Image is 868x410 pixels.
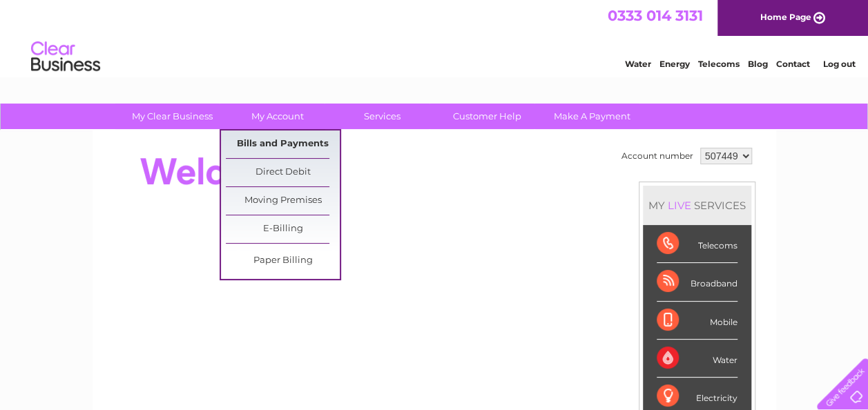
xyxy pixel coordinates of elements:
[657,225,737,263] div: Telecoms
[665,199,694,212] div: LIVE
[659,59,690,69] a: Energy
[698,59,740,69] a: Telecoms
[657,302,737,340] div: Mobile
[226,187,340,215] a: Moving Premises
[430,104,544,129] a: Customer Help
[226,215,340,243] a: E-Billing
[657,340,737,378] div: Water
[618,144,697,168] td: Account number
[625,59,651,69] a: Water
[220,104,334,129] a: My Account
[115,104,229,129] a: My Clear Business
[30,36,101,78] img: logo.png
[748,59,768,69] a: Blog
[226,159,340,186] a: Direct Debit
[226,247,340,275] a: Paper Billing
[108,8,761,67] div: Clear Business is a trading name of Verastar Limited (registered in [GEOGRAPHIC_DATA] No. 3667643...
[822,59,855,69] a: Log out
[325,104,439,129] a: Services
[643,186,751,225] div: MY SERVICES
[776,59,810,69] a: Contact
[226,130,340,158] a: Bills and Payments
[657,263,737,301] div: Broadband
[535,104,649,129] a: Make A Payment
[608,7,703,24] a: 0333 014 3131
